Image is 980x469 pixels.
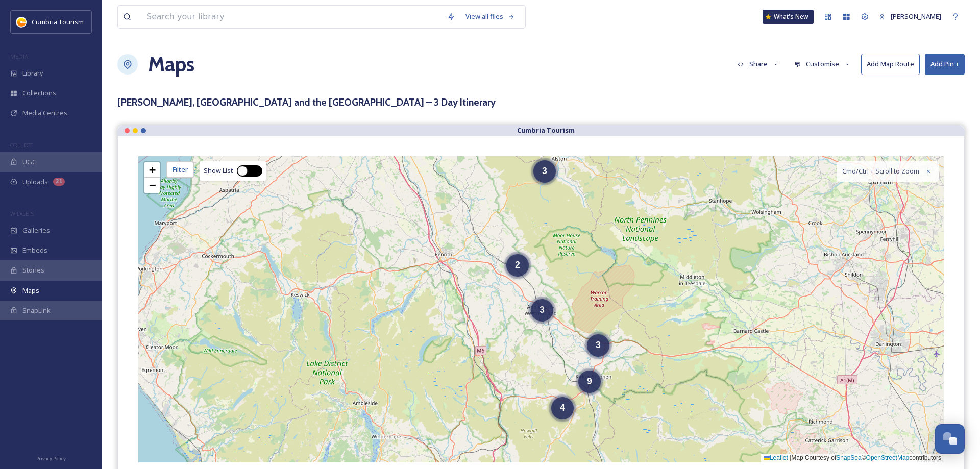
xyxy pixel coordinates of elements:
span: Stories [22,265,44,275]
span: Cmd/Ctrl + Scroll to Zoom [842,166,919,176]
a: SnapSea [836,454,861,461]
span: Uploads [22,177,48,187]
span: SnapLink [22,306,51,315]
span: Privacy Policy [36,455,66,462]
span: + [149,163,156,176]
a: Zoom out [144,178,160,193]
span: 3 [540,305,545,315]
span: MEDIA [10,53,28,60]
span: 4 [560,403,565,413]
span: Media Centres [22,108,67,118]
span: | [790,454,791,461]
a: Maps [148,49,194,80]
span: Collections [22,88,56,98]
span: 3 [542,166,547,176]
a: Zoom in [144,162,160,178]
span: Library [22,68,43,78]
span: − [149,179,156,191]
div: 21 [53,178,65,186]
div: 2 [506,254,529,277]
span: WIDGETS [10,210,34,217]
button: Customise [789,54,856,74]
img: images.jpg [16,17,27,27]
span: Embeds [22,245,47,255]
span: 9 [587,376,592,386]
div: Map Courtesy of © contributors [761,454,944,462]
a: Leaflet [764,454,788,461]
a: What's New [763,10,814,24]
span: 3 [596,340,601,350]
button: Open Chat [935,424,965,454]
h3: [PERSON_NAME], [GEOGRAPHIC_DATA] and the [GEOGRAPHIC_DATA] – 3 Day Itinerary [117,95,496,110]
button: Share [732,54,785,74]
div: Filter [166,161,194,178]
span: Maps [22,286,39,295]
div: 4 [551,397,574,419]
span: [PERSON_NAME] [891,12,941,21]
span: Galleries [22,226,50,235]
a: [PERSON_NAME] [874,7,946,27]
div: 3 [587,334,609,357]
div: 3 [531,299,553,322]
div: 3 [533,160,556,183]
a: OpenStreetMap [866,454,910,461]
span: Cumbria Tourism [32,17,84,27]
a: View all files [460,7,520,27]
span: UGC [22,157,36,167]
button: Add Pin + [925,54,965,75]
span: COLLECT [10,141,32,149]
span: 2 [515,260,520,270]
span: Show List [204,166,233,176]
button: Add Map Route [861,54,920,75]
div: 9 [578,371,601,393]
strong: Cumbria Tourism [517,126,575,135]
input: Search your library [141,6,442,28]
a: Privacy Policy [36,452,66,464]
